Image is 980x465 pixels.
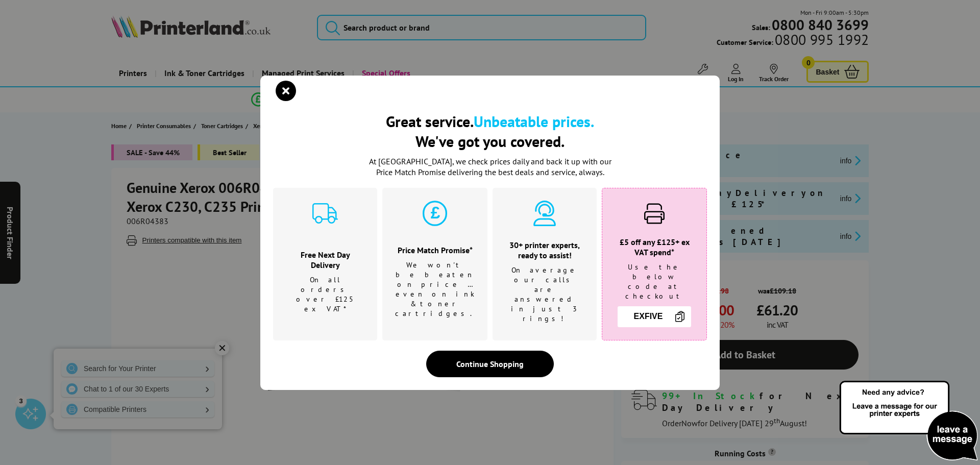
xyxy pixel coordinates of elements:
img: price-promise-cyan.svg [422,201,448,226]
h2: Great service. We've got you covered. [273,111,707,151]
img: Copy Icon [674,310,686,323]
p: On average our calls are answered in just 3 rings! [505,265,584,324]
img: Open Live Chat window [837,379,980,463]
img: delivery-cyan.svg [312,201,338,226]
img: expert-cyan.svg [532,201,557,226]
div: Continue Shopping [426,351,554,377]
h3: Price Match Promise* [395,245,475,255]
b: Unbeatable prices. [474,111,594,131]
p: We won't be beaten on price …even on ink & toner cartridges. [395,260,475,319]
h3: Free Next Day Delivery [286,250,364,270]
h3: £5 off any £125+ ex VAT spend* [615,237,694,257]
h3: 30+ printer experts, ready to assist! [505,240,584,260]
p: On all orders over £125 ex VAT* [286,275,364,314]
p: Use the below code at checkout [615,262,694,301]
button: close modal [278,83,293,99]
p: At [GEOGRAPHIC_DATA], we check prices daily and back it up with our Price Match Promise deliverin... [362,156,618,178]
